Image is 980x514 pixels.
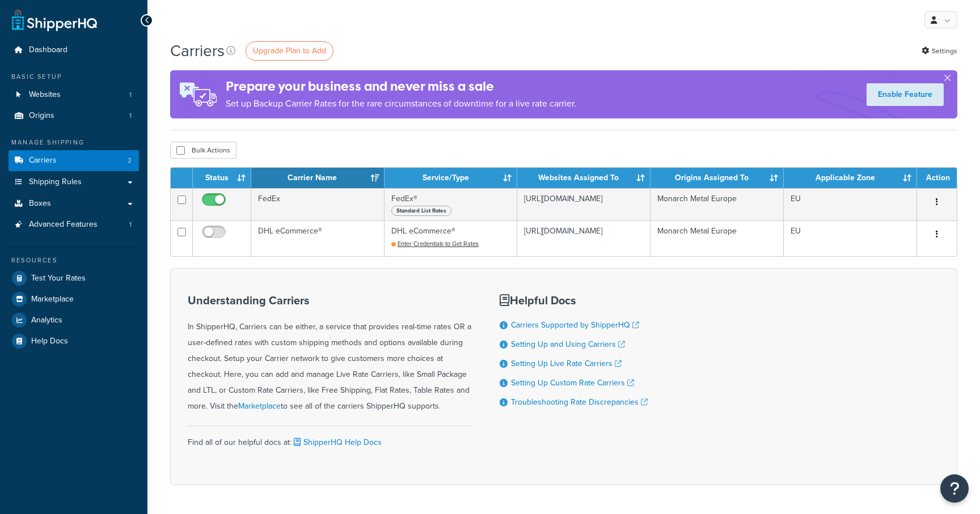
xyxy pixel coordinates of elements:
td: FedEx [251,188,385,220]
th: Action [917,168,957,188]
a: Settings [922,43,957,59]
span: 2 [128,156,132,165]
a: Shipping Rules [9,172,139,193]
p: Set up Backup Carrier Rates for the rare circumstances of downtime for a live rate carrier. [226,96,576,112]
td: [URL][DOMAIN_NAME] [517,220,650,256]
h4: Prepare your business and never miss a sale [226,77,576,96]
span: 1 [129,111,132,121]
img: ad-rules-rateshop-fe6ec290ccb7230408bd80ed9643f0289d75e0ffd9eb532fc0e269fcd187b520.png [170,70,226,118]
a: Troubleshooting Rate Discrepancies [511,396,648,408]
span: Help Docs [31,337,68,346]
div: Basic Setup [9,72,139,82]
td: Monarch Metal Europe [650,188,784,220]
td: EU [784,220,917,256]
li: Advanced Features [9,214,139,235]
button: Bulk Actions [170,142,236,159]
h3: Helpful Docs [500,294,648,307]
th: Websites Assigned To: activate to sort column ascending [517,168,650,188]
td: Monarch Metal Europe [650,220,784,256]
th: Applicable Zone: activate to sort column ascending [784,168,917,188]
span: Dashboard [29,45,67,55]
td: EU [784,188,917,220]
span: Analytics [31,316,62,325]
a: Help Docs [9,331,139,351]
li: Websites [9,84,139,105]
div: In ShipperHQ, Carriers can be either, a service that provides real-time rates OR a user-defined r... [188,294,471,414]
div: Resources [9,256,139,265]
a: Enter Credentials to Get Rates [391,239,479,248]
a: Origins 1 [9,105,139,126]
a: Marketplace [9,289,139,309]
th: Status: activate to sort column ascending [193,168,251,188]
span: Shipping Rules [29,177,82,187]
a: Carriers 2 [9,150,139,171]
a: Advanced Features 1 [9,214,139,235]
h3: Understanding Carriers [188,294,471,307]
span: Marketplace [31,295,74,304]
span: Websites [29,90,61,100]
td: FedEx® [385,188,518,220]
a: Upgrade Plan to Add [246,41,333,61]
th: Carrier Name: activate to sort column ascending [251,168,385,188]
span: Standard List Rates [391,206,451,216]
td: DHL eCommerce® [251,220,385,256]
span: 1 [129,90,132,100]
span: Advanced Features [29,220,98,230]
th: Service/Type: activate to sort column ascending [385,168,518,188]
a: Websites 1 [9,84,139,105]
a: Marketplace [238,400,281,412]
span: Carriers [29,156,57,165]
td: DHL eCommerce® [385,220,518,256]
th: Origins Assigned To: activate to sort column ascending [650,168,784,188]
a: Analytics [9,310,139,330]
a: Test Your Rates [9,268,139,288]
a: Carriers Supported by ShipperHQ [511,319,639,331]
a: Setting Up Live Rate Carriers [511,358,622,369]
span: 1 [129,220,132,230]
button: Open Resource Center [940,474,969,503]
div: Find all of our helpful docs at: [188,426,471,451]
div: Manage Shipping [9,138,139,147]
td: [URL][DOMAIN_NAME] [517,188,650,220]
span: Upgrade Plan to Add [253,45,326,57]
span: Test Your Rates [31,274,86,283]
a: Setting Up Custom Rate Carriers [511,377,634,389]
li: Carriers [9,150,139,171]
span: Enter Credentials to Get Rates [398,239,479,248]
span: Boxes [29,199,51,209]
a: ShipperHQ Help Docs [292,436,382,448]
a: ShipperHQ Home [12,9,97,31]
a: Dashboard [9,40,139,61]
a: Boxes [9,193,139,214]
a: Enable Feature [867,83,944,106]
h1: Carriers [170,40,225,62]
li: Origins [9,105,139,126]
span: Origins [29,111,54,121]
a: Setting Up and Using Carriers [511,338,625,350]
